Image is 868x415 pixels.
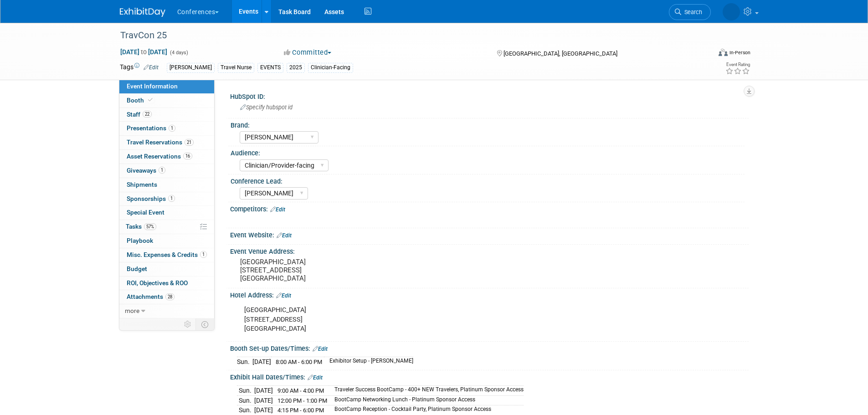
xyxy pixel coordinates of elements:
div: Competitors: [230,202,749,214]
pre: [GEOGRAPHIC_DATA] [STREET_ADDRESS] [GEOGRAPHIC_DATA] [240,258,436,282]
td: [DATE] [254,386,273,396]
span: [DATE] [DATE] [120,48,168,56]
td: Sun. [237,395,254,405]
img: Stephanie Donley [723,3,740,20]
div: Audience: [231,146,745,158]
a: more [119,304,214,318]
a: Search [669,4,711,20]
td: [DATE] [252,357,271,367]
span: ROI, Objectives & ROO [127,279,188,287]
td: Sun. [237,386,254,396]
span: Budget [127,265,147,272]
a: Asset Reservations16 [119,150,214,164]
span: 1 [159,167,165,174]
td: Toggle Event Tabs [195,318,214,330]
img: ExhibitDay [120,8,165,17]
div: Travel Nurse [218,63,254,72]
a: Attachments28 [119,290,214,304]
img: Format-Inperson.png [719,49,728,56]
span: Special Event [127,209,164,216]
a: Shipments [119,178,214,192]
span: Specify hubspot id [240,104,293,111]
a: Staff22 [119,108,214,122]
span: Playbook [127,237,153,244]
a: Playbook [119,234,214,248]
td: [DATE] [254,395,273,405]
td: Exhibitor Setup - [PERSON_NAME] [324,357,413,367]
a: Edit [277,232,292,239]
button: Committed [281,48,335,57]
div: EVENTS [257,63,283,72]
a: Edit [276,292,291,299]
span: Shipments [127,181,157,188]
span: 22 [143,111,152,118]
span: Tasks [126,223,156,230]
span: Sponsorships [127,195,175,202]
td: Personalize Event Tab Strip [180,318,196,330]
div: Booth Set-up Dates/Times: [230,342,749,354]
a: Misc. Expenses & Credits1 [119,248,214,262]
span: 8:00 AM - 6:00 PM [276,359,322,365]
td: Tags [120,62,159,73]
span: to [139,48,148,56]
a: Budget [119,262,214,276]
a: Edit [270,206,285,213]
div: Exhibit Hall Dates/Times: [230,370,749,382]
span: 21 [185,139,194,146]
div: Brand: [231,118,745,130]
span: 1 [200,251,207,258]
span: 12:00 PM - 1:00 PM [277,397,327,404]
div: Event Venue Address: [230,245,749,256]
span: 4:15 PM - 6:00 PM [277,407,324,414]
a: Edit [313,346,328,352]
a: Tasks57% [119,220,214,234]
div: HubSpot ID: [230,90,749,101]
a: Booth [119,94,214,108]
div: Hotel Address: [230,288,749,300]
span: Booth [127,97,154,104]
a: Sponsorships1 [119,192,214,206]
span: Attachments [127,293,175,300]
div: [GEOGRAPHIC_DATA] [STREET_ADDRESS] [GEOGRAPHIC_DATA] [238,301,648,338]
div: Conference Lead: [231,174,745,186]
span: [GEOGRAPHIC_DATA], [GEOGRAPHIC_DATA] [503,50,617,57]
div: 2025 [287,63,305,72]
div: In-Person [729,49,750,56]
span: 1 [168,195,175,202]
span: (4 days) [169,50,188,56]
a: ROI, Objectives & ROO [119,277,214,290]
a: Event Information [119,80,214,93]
span: Event Information [127,82,178,90]
span: more [125,307,139,314]
td: BootCamp Networking Lunch - Platinum Sponsor Access [329,395,524,405]
span: 9:00 AM - 4:00 PM [277,387,324,394]
span: Presentations [127,124,175,132]
div: [PERSON_NAME] [167,63,215,72]
span: 28 [165,293,175,300]
span: Travel Reservations [127,138,194,146]
div: Event Rating [725,62,750,67]
a: Giveaways1 [119,164,214,178]
span: Staff [127,111,152,118]
a: Special Event [119,206,214,220]
a: Travel Reservations21 [119,136,214,149]
td: Traveler Success BootCamp - 400+ NEW Travelers, Platinum Sponsor Access [329,386,524,396]
span: Misc. Expenses & Credits [127,251,207,258]
a: Edit [144,64,159,71]
span: 57% [144,223,156,230]
span: 16 [183,153,192,159]
span: Search [681,9,702,15]
div: Clinician-Facing [308,63,353,72]
a: Presentations1 [119,122,214,135]
span: Giveaways [127,167,165,174]
td: Sun. [237,357,252,367]
div: Event Format [657,47,751,61]
div: TravCon 25 [117,27,697,44]
i: Booth reservation complete [148,97,153,102]
span: Asset Reservations [127,153,192,160]
a: Edit [308,374,323,381]
div: Event Website: [230,228,749,240]
span: 1 [169,125,175,132]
